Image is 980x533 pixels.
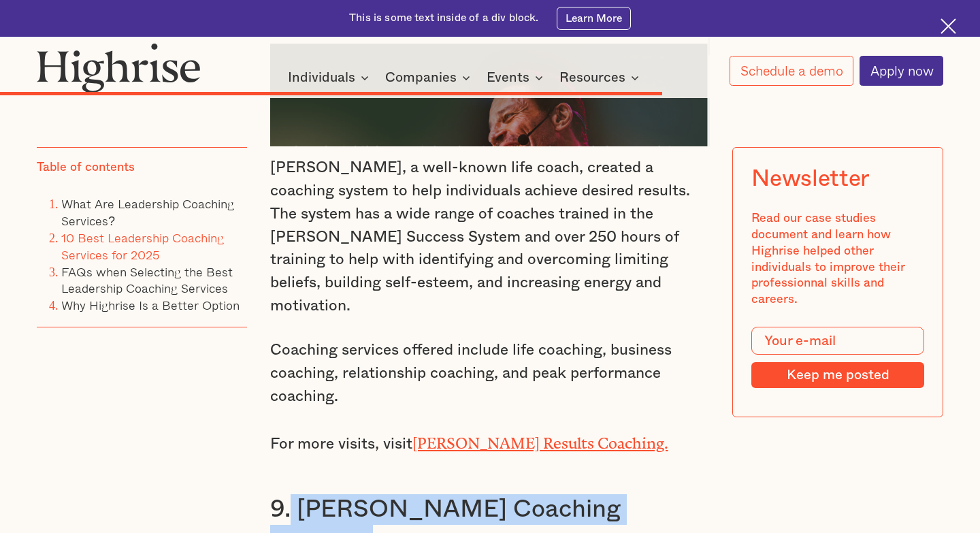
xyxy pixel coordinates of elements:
[557,7,630,31] a: Learn More
[752,211,924,309] div: Read our case studies document and learn how Highrise helped other individuals to improve their p...
[752,166,870,193] div: Newsletter
[349,11,538,25] div: This is some text inside of a div block.
[61,262,233,298] a: FAQs when Selecting the Best Leadership Coaching Services
[412,434,668,445] a: [PERSON_NAME] Results Coaching.
[288,69,373,86] div: Individuals
[270,157,710,317] p: [PERSON_NAME], a well-known life coach, created a coaching system to help individuals achieve des...
[752,363,924,389] input: Keep me posted
[61,194,234,230] a: What Are Leadership Coaching Services?
[270,430,710,456] p: For more visits, visit
[730,56,853,86] a: Schedule a demo
[61,228,224,264] a: 10 Best Leadership Coaching Services for 2025
[559,69,643,86] div: Resources
[61,296,240,315] a: Why Highrise Is a Better Option
[941,18,956,34] img: Cross icon
[385,69,457,86] div: Companies
[288,69,355,86] div: Individuals
[37,43,201,93] img: Highrise logo
[385,69,474,86] div: Companies
[752,327,924,355] input: Your e-mail
[37,160,135,176] div: Table of contents
[487,69,529,86] div: Events
[559,69,625,86] div: Resources
[270,339,710,408] p: Coaching services offered include life coaching, business coaching, relationship coaching, and pe...
[860,56,943,86] a: Apply now
[752,327,924,389] form: Modal Form
[487,69,547,86] div: Events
